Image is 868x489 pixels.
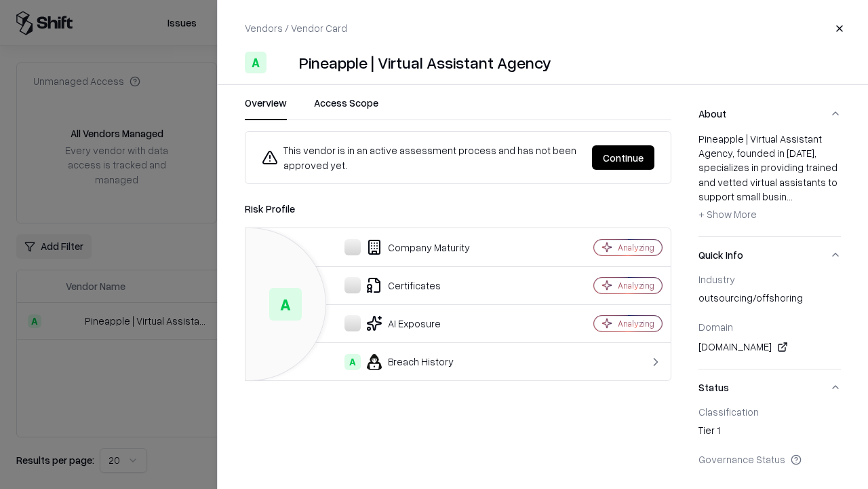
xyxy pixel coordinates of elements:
div: Domain [698,321,841,333]
div: A [245,52,267,73]
div: Industry [698,273,841,285]
div: [DOMAIN_NAME] [698,339,841,355]
div: Classification [698,405,841,418]
button: Overview [245,96,287,120]
div: Pineapple | Virtual Assistant Agency, founded in [DATE], specializes in providing trained and vet... [698,132,841,225]
button: About [698,96,841,132]
div: Quick Info [698,273,841,369]
span: ... [787,190,793,202]
div: Analyzing [618,318,654,329]
div: Company Maturity [256,239,547,255]
div: About [698,132,841,236]
p: Vendors / Vendor Card [245,21,347,35]
div: A [344,354,361,370]
img: Pineapple | Virtual Assistant Agency [272,52,294,73]
div: Risk Profile [245,200,671,217]
div: Analyzing [618,280,654,291]
button: Status [698,369,841,405]
button: Continue [592,145,654,170]
div: outsourcing/offshoring [698,291,841,310]
button: Quick Info [698,237,841,273]
div: Certificates [256,277,547,293]
div: Tier 1 [698,423,841,442]
div: Analyzing [618,242,654,253]
div: This vendor is in an active assessment process and has not been approved yet. [262,143,581,173]
div: Governance Status [698,453,841,465]
div: Breach History [256,354,547,370]
div: Pineapple | Virtual Assistant Agency [299,52,551,73]
button: + Show More [698,204,757,225]
div: A [269,288,302,321]
div: AI Exposure [256,315,547,331]
span: + Show More [698,208,757,220]
button: Access Scope [314,96,378,120]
